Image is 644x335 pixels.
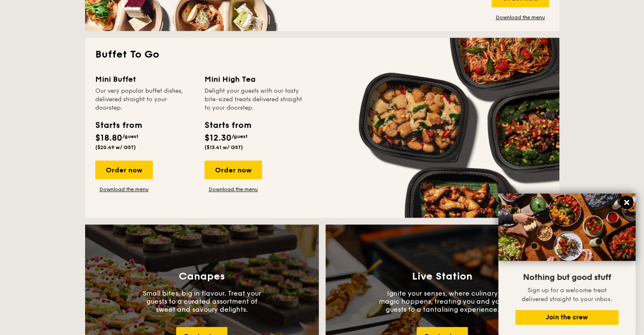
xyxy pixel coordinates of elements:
div: Mini High Tea [205,73,304,85]
span: Sign up for a welcome treat delivered straight to your inbox. [522,287,612,303]
h3: Live Station [412,271,473,282]
a: Download the menu [95,186,153,193]
div: Mini Buffet [95,73,194,85]
p: Ignite your senses, where culinary magic happens, treating you and your guests to a tantalising e... [379,289,506,313]
span: /guest [232,133,248,139]
span: /guest [122,133,138,139]
img: DSC07876-Edit02-Large.jpeg [498,194,636,261]
p: Small bites, big in flavour. Treat your guests to a curated assortment of sweet and savoury delig... [138,289,265,313]
span: $12.30 [205,133,232,143]
div: Starts from [95,119,141,132]
h2: Buffet To Go [95,48,549,61]
div: Starts from [205,119,251,132]
button: Join the crew [515,310,619,325]
span: Nothing but good stuff [523,272,611,282]
div: Order now [205,161,262,179]
span: $18.80 [95,133,122,143]
span: ($13.41 w/ GST) [205,144,243,150]
div: Delight your guests with our tasty bite-sized treats delivered straight to your doorstep. [205,87,304,112]
h3: Canapes [179,271,225,282]
span: ($20.49 w/ GST) [95,144,136,150]
a: Download the menu [205,186,262,193]
div: Our very popular buffet dishes, delivered straight to your doorstep. [95,87,194,112]
button: Close [620,196,633,209]
div: Order now [95,161,153,179]
a: Download the menu [492,14,549,21]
